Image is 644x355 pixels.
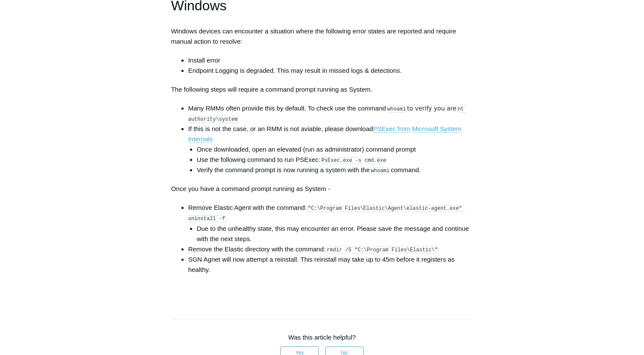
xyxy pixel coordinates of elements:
[197,165,473,175] li: Verify the command prompt is now running a system with the command.
[321,157,386,164] code: PsExec.exe -s cmd.exe
[188,106,467,123] code: nt authority\system
[188,125,462,143] a: PSExec from Microsoft System Internals
[288,334,356,341] span: Was this article helpful?
[188,254,473,275] li: SGN Agnet will now attempt a reinstall. This reinstall may take up to 45m before it registers as ...
[387,106,406,113] code: whoami
[197,144,473,155] li: Once downloaded, open an elevated (run as administrator) command prompt
[188,205,465,222] code: "C:\Program Files\Elastic\Agent\elastic-agent.exe" uninstall -f
[171,84,473,95] p: The following steps will require a command prompt running as System.
[171,184,473,194] p: Once you have a command prompt running as System -
[188,244,473,254] li: Remove the Elastic directory with the command:
[197,155,473,165] li: Use the following command to run PSExec:
[188,66,473,76] li: Endpoint Logging is degraded. This may result in missed logs & detections.
[326,247,438,254] code: rmdir /S "C:\Program Files\Elastic\"
[188,124,473,175] li: If this is not the case, or an RMM is not aviable, please download
[188,103,473,124] li: Many RMMs often provide this by default. To check use the command
[171,26,473,47] p: Windows devices can encounter a situation where the following error states are reported and requi...
[407,105,456,112] span: to verify you are
[371,167,390,174] code: whoami
[188,55,473,66] li: Install error
[188,203,473,244] li: Remove Elastic Agent with the command:
[197,224,473,244] li: Due to the unhealthy state, this may encounter an error. Please save the message and continue wit...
